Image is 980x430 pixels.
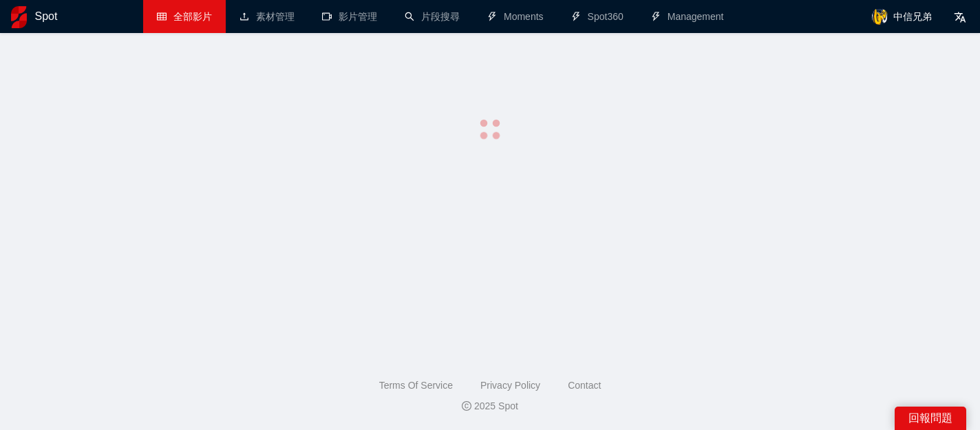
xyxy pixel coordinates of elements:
[480,380,540,391] a: Privacy Policy
[322,11,377,22] a: video-camera影片管理
[173,11,212,22] span: 全部影片
[157,12,167,21] span: table
[571,11,624,22] a: thunderboltSpot360
[651,11,724,22] a: thunderboltManagement
[379,380,453,391] a: Terms Of Service
[895,407,966,430] div: 回報問題
[462,401,471,411] span: copyright
[11,6,27,28] img: logo
[239,11,295,22] a: upload素材管理
[487,11,544,22] a: thunderboltMoments
[871,8,888,25] img: avatar
[568,380,601,391] a: Contact
[11,398,969,413] div: 2025 Spot
[405,11,460,22] a: search片段搜尋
